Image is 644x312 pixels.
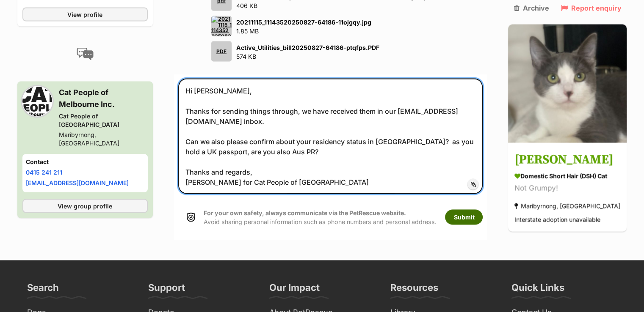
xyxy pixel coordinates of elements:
h3: Our Impact [269,282,320,298]
img: conversation-icon-4a6f8262b818ee0b60e3300018af0b2d0b884aa5de6e9bcb8d3d4eeb1a70a7c4.svg [77,48,94,60]
span: View profile [67,10,102,19]
a: [PERSON_NAME] Domestic Short Hair (DSH) Cat Not Grumpy! Maribyrnong, [GEOGRAPHIC_DATA] Interstate... [508,145,627,232]
h3: Cat People of Melbourne Inc. [59,87,148,110]
img: Cat People of Melbourne profile pic [22,87,52,116]
span: Interstate adoption unavailable [514,216,600,224]
a: Archive [514,4,549,12]
h3: Resources [390,282,438,298]
h4: Contact [26,158,144,166]
span: 406 KB [236,2,257,9]
h3: Quick Links [511,282,564,298]
a: PDF [208,41,232,62]
a: View group profile [22,199,148,213]
a: 0415 241 211 [26,169,62,176]
a: Report enquiry [561,4,621,12]
strong: 20211115_11143520250827-64186-11ojgqy.jpg [236,19,371,26]
div: Domestic Short Hair (DSH) Cat [514,172,620,181]
button: Submit [445,210,483,225]
div: Maribyrnong, [GEOGRAPHIC_DATA] [59,131,148,148]
a: View profile [22,8,148,22]
p: Avoid sharing personal information such as phone numbers and personal address. [204,208,437,227]
img: 20211115_11143520250827-64186-11ojgqy.jpg [211,16,232,36]
h3: Support [148,282,185,298]
a: [EMAIL_ADDRESS][DOMAIN_NAME] [26,179,129,186]
div: Not Grumpy! [514,183,620,194]
span: View group profile [58,202,112,211]
div: Cat People of [GEOGRAPHIC_DATA] [59,112,148,129]
strong: Active_Utilities_bill20250827-64186-ptqfps.PDF [236,44,379,51]
strong: For your own safety, always communicate via the PetRescue website. [204,209,406,216]
div: Maribyrnong, [GEOGRAPHIC_DATA] [514,201,620,212]
h3: [PERSON_NAME] [514,151,620,170]
div: PDF [211,41,232,62]
span: 1.85 MB [236,27,259,35]
h3: Search [27,282,59,298]
span: 574 KB [236,53,256,60]
img: Ella [508,25,627,143]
